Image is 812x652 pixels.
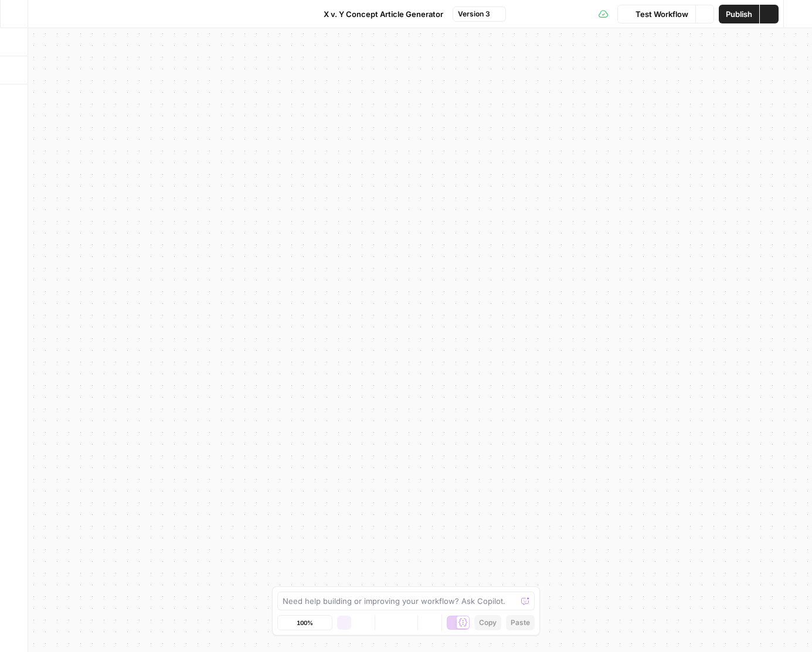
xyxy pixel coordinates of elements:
button: Paste [506,615,535,630]
button: X v. Y Concept Article Generator [306,5,450,23]
span: Copy [479,617,497,628]
button: Publish [719,5,759,23]
button: Version 3 [453,6,506,22]
button: Test Workflow [617,5,695,23]
button: Copy [474,615,501,630]
span: Paste [511,617,530,628]
span: Test Workflow [636,8,688,20]
span: Version 3 [458,9,490,19]
span: Publish [726,8,752,20]
span: X v. Y Concept Article Generator [324,8,443,20]
span: 100% [297,618,313,627]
